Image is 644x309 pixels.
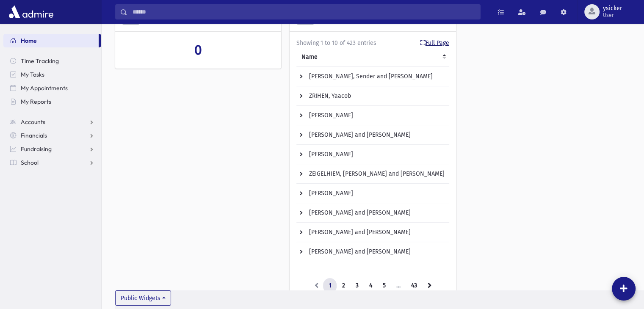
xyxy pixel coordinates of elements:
[7,3,55,20] img: AdmirePro
[603,12,622,19] span: User
[3,156,101,169] a: School
[296,47,450,67] th: Name
[122,42,274,58] a: 0
[127,4,480,19] input: Search
[296,242,450,262] td: [PERSON_NAME] and [PERSON_NAME]
[363,278,377,293] a: 4
[3,95,101,108] a: My Reports
[405,278,422,293] a: 43
[21,132,47,139] span: Financials
[296,184,450,203] td: [PERSON_NAME]
[296,67,450,86] td: [PERSON_NAME], Sender and [PERSON_NAME]
[21,71,44,78] span: My Tasks
[377,278,391,293] a: 5
[115,290,171,306] button: Public Widgets
[336,278,350,293] a: 2
[3,142,101,156] a: Fundraising
[21,37,37,44] span: Home
[296,39,449,47] div: Showing 1 to 10 of 423 entries
[350,278,364,293] a: 3
[296,125,450,145] td: [PERSON_NAME] and [PERSON_NAME]
[296,106,450,125] td: [PERSON_NAME]
[21,84,68,92] span: My Appointments
[3,115,101,129] a: Accounts
[21,118,45,126] span: Accounts
[296,223,450,242] td: [PERSON_NAME] and [PERSON_NAME]
[21,159,39,166] span: School
[3,129,101,142] a: Financials
[3,34,99,47] a: Home
[3,68,101,81] a: My Tasks
[296,164,450,184] td: ZEIGELHIEM, [PERSON_NAME] and [PERSON_NAME]
[420,39,449,47] a: Full Page
[323,278,337,293] a: 1
[296,145,450,164] td: [PERSON_NAME]
[21,98,51,105] span: My Reports
[296,86,450,106] td: ZRIHEN, Yaacob
[603,5,622,12] span: ysicker
[194,42,202,58] span: 0
[21,57,59,65] span: Time Tracking
[21,145,52,153] span: Fundraising
[296,203,450,223] td: [PERSON_NAME] and [PERSON_NAME]
[3,81,101,95] a: My Appointments
[3,54,101,68] a: Time Tracking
